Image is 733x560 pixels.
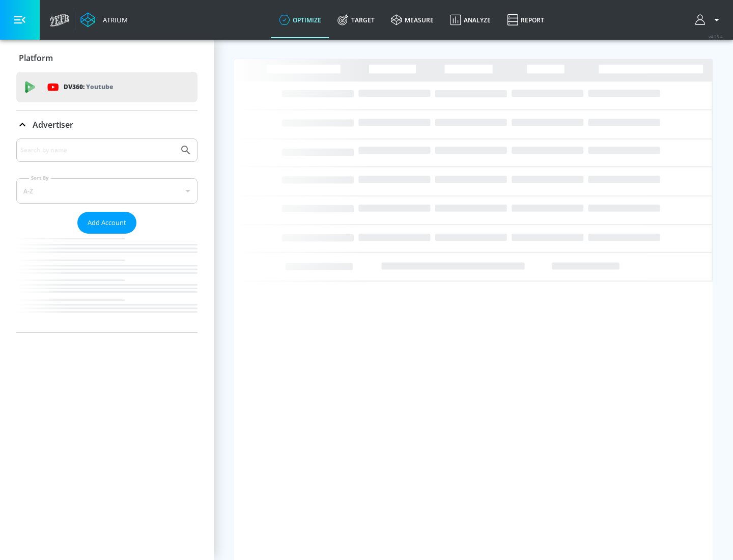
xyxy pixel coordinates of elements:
div: Platform [16,44,198,72]
a: optimize [271,2,329,38]
label: Sort By [29,175,51,181]
a: measure [383,2,442,38]
nav: list of Advertiser [16,234,198,332]
a: Atrium [80,12,128,27]
a: Analyze [442,2,499,38]
p: Youtube [86,81,113,92]
span: Add Account [88,217,126,229]
div: Advertiser [16,138,198,332]
div: DV360: Youtube [16,72,198,102]
a: Target [329,2,383,38]
p: DV360: [64,81,113,93]
div: Atrium [99,15,128,24]
div: A-Z [16,178,198,204]
span: v 4.25.4 [709,34,723,39]
div: Advertiser [16,110,198,139]
button: Add Account [77,212,136,234]
input: Search by name [20,144,175,157]
p: Platform [19,52,53,64]
a: Report [499,2,552,38]
p: Advertiser [33,119,73,130]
